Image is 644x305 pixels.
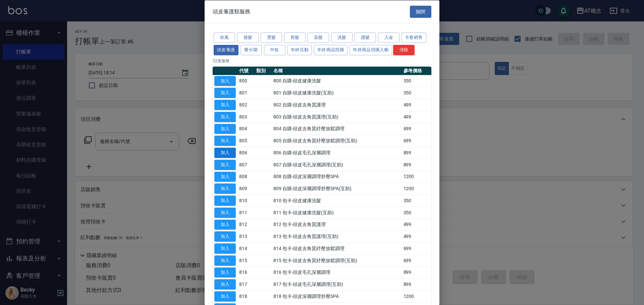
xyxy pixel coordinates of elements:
[214,243,236,254] button: 加入
[255,66,272,75] th: 類別
[272,290,402,302] td: 818 包卡-頭皮深層調理舒壓SPA
[237,207,255,219] td: 811
[402,123,431,135] td: 699
[214,136,236,146] button: 加入
[272,195,402,207] td: 810 包卡-頭皮健康洗髮
[237,242,255,254] td: 814
[213,8,250,15] span: 頭皮養護類服務
[402,135,431,147] td: 699
[237,219,255,231] td: 812
[402,230,431,242] td: 499
[237,159,255,171] td: 807
[272,147,402,159] td: 806 自購-頭皮毛孔深層調理
[272,75,402,87] td: 800 自購-頭皮健康洗髮
[237,99,255,111] td: 802
[402,159,431,171] td: 899
[272,266,402,279] td: 816 包卡-頭皮毛孔深層調理
[237,171,255,183] td: 808
[214,291,236,302] button: 加入
[272,207,402,219] td: 811 包卡-頭皮健康洗髮(互助)
[402,195,431,207] td: 350
[240,45,262,55] button: 樂分期
[272,159,402,171] td: 807 自購-頭皮毛孔深層調理(互助)
[272,254,402,266] td: 815 包卡-頭皮去角質紓壓放鬆調理(互助)
[214,219,236,230] button: 加入
[272,230,402,242] td: 813 包卡-頭皮去角質護理(互助)
[272,219,402,231] td: 812 包卡-頭皮去角質護理
[237,111,255,123] td: 803
[214,45,238,55] button: 頭皮養護
[402,254,431,266] td: 699
[214,183,236,194] button: 加入
[272,278,402,290] td: 817 包卡-頭皮毛孔深層調理(互助)
[237,182,255,195] td: 809
[214,171,236,182] button: 加入
[214,279,236,290] button: 加入
[402,266,431,279] td: 899
[350,45,392,55] button: 年終商品預購入帳
[214,88,236,98] button: 加入
[213,58,431,64] p: 32 筆服務
[402,207,431,219] td: 350
[402,66,431,75] th: 參考價格
[261,32,282,43] button: 燙髮
[237,266,255,279] td: 816
[214,159,236,170] button: 加入
[402,99,431,111] td: 499
[237,123,255,135] td: 804
[214,100,236,110] button: 加入
[378,32,399,43] button: 入金
[237,87,255,99] td: 801
[214,255,236,265] button: 加入
[402,182,431,195] td: 1200
[237,75,255,87] td: 800
[237,66,255,75] th: 代號
[331,32,353,43] button: 洗髮
[272,87,402,99] td: 801 自購-頭皮健康洗髮(互助)
[272,123,402,135] td: 804 自購-頭皮去角質紓壓放鬆調理
[272,111,402,123] td: 803 自購-頭皮去角質護理(互助)
[272,135,402,147] td: 805 自購-頭皮去角質紓壓放鬆調理(互助)
[214,148,236,158] button: 加入
[214,196,236,206] button: 加入
[272,242,402,254] td: 814 包卡-頭皮去角質紓壓放鬆調理
[264,45,285,55] button: 中租
[284,32,306,43] button: 剪髮
[402,290,431,302] td: 1200
[272,99,402,111] td: 802 自購-頭皮去角質護理
[314,45,347,55] button: 年終商品預購
[272,182,402,195] td: 809 自購-頭皮深層調理舒壓SPA(互助)
[272,171,402,183] td: 808 自購-頭皮深層調理舒壓SPA
[237,254,255,266] td: 815
[402,242,431,254] td: 699
[214,207,236,218] button: 加入
[237,278,255,290] td: 817
[272,66,402,75] th: 名稱
[402,111,431,123] td: 499
[402,75,431,87] td: 350
[237,290,255,302] td: 818
[214,111,236,122] button: 加入
[355,32,376,43] button: 護髮
[308,32,329,43] button: 染髮
[287,45,312,55] button: 年終活動
[237,195,255,207] td: 810
[393,45,415,55] button: 清除
[401,32,426,43] button: 卡卷銷售
[237,135,255,147] td: 805
[237,230,255,242] td: 813
[214,267,236,278] button: 加入
[410,5,431,18] button: 關閉
[402,147,431,159] td: 899
[402,171,431,183] td: 1200
[214,231,236,242] button: 加入
[214,124,236,134] button: 加入
[402,219,431,231] td: 499
[402,87,431,99] td: 350
[214,32,235,43] button: 吹風
[237,147,255,159] td: 806
[214,76,236,86] button: 加入
[402,278,431,290] td: 899
[237,32,259,43] button: 接髮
